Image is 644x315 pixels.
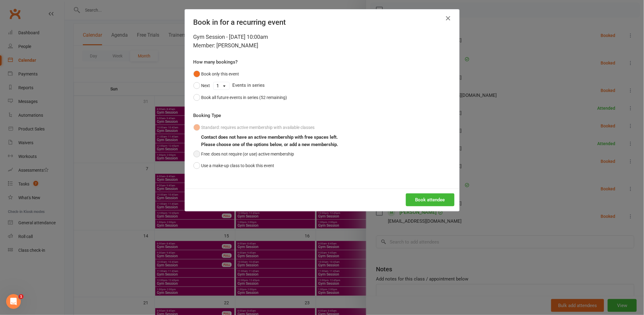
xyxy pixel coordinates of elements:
[443,13,453,23] button: Close
[406,193,454,206] button: Book attendee
[193,18,451,27] h4: Book in for a recurring event
[193,33,451,50] div: Gym Session - [DATE] 10:00am Member: [PERSON_NAME]
[193,148,294,160] button: Free: does not require (or use) active membership
[193,68,239,80] button: Book only this event
[193,80,210,91] button: Next
[19,294,24,299] span: 1
[193,160,274,171] button: Use a make-up class to book this event
[193,92,287,103] button: Book all future events in series (52 remaining)
[201,94,287,101] div: Book all future events in series (52 remaining)
[193,112,221,119] label: Booking Type
[201,134,338,140] b: Contact does not have an active membership with free spaces left.
[193,80,451,91] div: Events in series
[193,58,238,66] label: How many bookings?
[6,294,21,309] iframe: Intercom live chat
[201,142,338,147] b: Please choose one of the options below, or add a new membership.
